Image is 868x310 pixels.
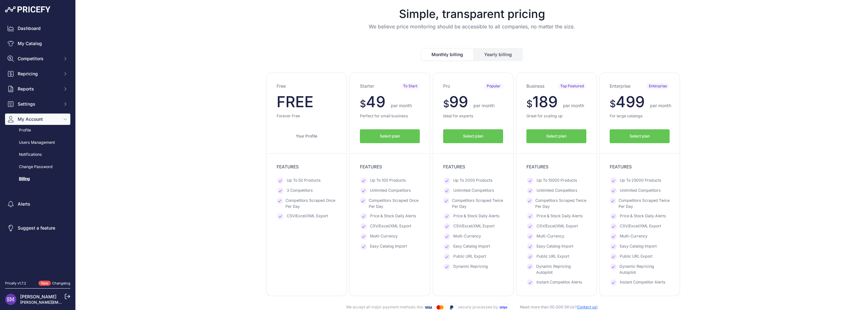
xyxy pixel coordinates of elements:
[537,243,573,250] span: Easy Catalog Import
[421,49,473,61] button: Monthly billing
[401,83,420,89] span: To Start
[277,113,337,119] p: Forever Free
[81,8,863,20] h1: Simple, transparent pricing
[535,198,586,209] span: Competitors Scraped Twice Per Day
[285,198,337,209] span: Competitors Scraped Once Per Day
[620,254,653,260] span: Public URL Export
[620,233,648,240] span: Multi-Currency
[370,223,411,230] span: CSV/Excel/XML Export
[5,114,70,125] button: My Account
[558,83,586,89] span: Top Featured
[380,133,400,139] span: Select plan
[370,243,407,250] span: Easy Catalog Import
[619,198,670,209] span: Competitors Scraped Twice Per Day
[646,83,670,89] span: Enterprise
[526,164,586,170] p: FEATURES
[5,137,70,148] a: Users Management
[443,98,449,109] span: $
[369,198,420,209] span: Competitors Scraped Once Per Day
[619,264,670,275] span: Dynamic Repricing Autopilot
[366,92,385,111] span: 49
[474,49,522,61] button: Yearly billing
[537,254,569,260] span: Public URL Export
[620,279,666,286] span: Instant Competitor Alerts
[5,281,26,286] div: Pricefy v1.7.2
[5,198,70,210] a: Alerts
[453,223,495,230] span: CSV/Excel/XML Export
[463,133,483,139] span: Select plan
[18,56,59,62] span: Competitors
[18,116,59,122] span: My Account
[5,149,70,160] a: Notifications
[287,213,328,219] span: CSV/Excel/XML Export
[610,98,616,109] span: $
[18,86,59,92] span: Reports
[449,92,468,111] span: 99
[473,103,495,108] span: per month
[20,300,117,305] a: [PERSON_NAME][EMAIL_ADDRESS][DOMAIN_NAME]
[52,281,70,285] a: Changelog
[5,222,70,234] a: Suggest a feature
[370,188,411,194] span: Unlimited Competitors
[510,305,598,309] span: Need more than 50.000 SKUs?
[370,178,406,184] span: Up To 100 Products
[537,223,578,230] span: CSV/Excel/XML Export
[38,281,51,286] span: New
[5,38,70,49] a: My Catalog
[453,243,490,250] span: Easy Catalog Import
[537,233,564,240] span: Multi-Currency
[536,264,586,275] span: Dynamic Repricing Autopilot
[5,98,70,110] button: Settings
[443,164,503,170] p: FEATURES
[5,161,70,173] a: Change Password
[453,233,481,240] span: Multi-Currency
[360,113,420,119] p: Perfect for small business
[563,103,584,108] span: per month
[5,23,70,34] a: Dashboard
[277,129,337,143] a: Your Profile
[453,213,500,219] span: Price & Stock Daily Alerts
[360,83,374,89] h3: Starter
[610,129,670,143] button: Select plan
[577,305,598,309] a: Contact us!
[18,71,59,77] span: Repricing
[360,98,366,109] span: $
[5,83,70,95] button: Reports
[5,68,70,79] button: Repricing
[443,83,450,89] h3: Pro
[453,254,486,260] span: Public URL Export
[287,178,321,184] span: Up To 50 Products
[5,173,70,184] a: Billing
[532,92,558,111] span: 189
[620,223,661,230] span: CSV/Excel/XML Export
[620,213,666,219] span: Price & Stock Daily Alerts
[360,164,420,170] p: FEATURES
[370,233,398,240] span: Multi-Currency
[650,103,671,108] span: per month
[453,264,488,270] span: Dynamic Repricing
[610,83,630,89] h3: Enterprise
[5,6,50,13] img: Pricefy Logo
[20,294,56,299] a: [PERSON_NAME]
[391,103,412,108] span: per month
[630,133,650,139] span: Select plan
[452,198,503,209] span: Competitors Scraped Twice Per Day
[610,113,670,119] p: For large catalogs
[537,213,583,219] span: Price & Stock Daily Alerts
[277,83,286,89] h3: Free
[443,113,503,119] p: Ideal for experts
[453,188,494,194] span: Unlimited Competitors
[537,188,578,194] span: Unlimited Competitors
[277,164,337,170] p: FEATURES
[370,213,416,219] span: Price & Stock Daily Alerts
[453,178,493,184] span: Up To 2000 Products
[5,125,70,136] a: Profile
[443,129,503,143] button: Select plan
[5,23,70,273] nav: Sidebar
[5,53,70,64] button: Competitors
[484,83,503,89] span: Popular
[616,92,645,111] span: 499
[620,243,657,250] span: Easy Catalog Import
[18,101,59,107] span: Settings
[620,178,661,184] span: Up To 25000 Products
